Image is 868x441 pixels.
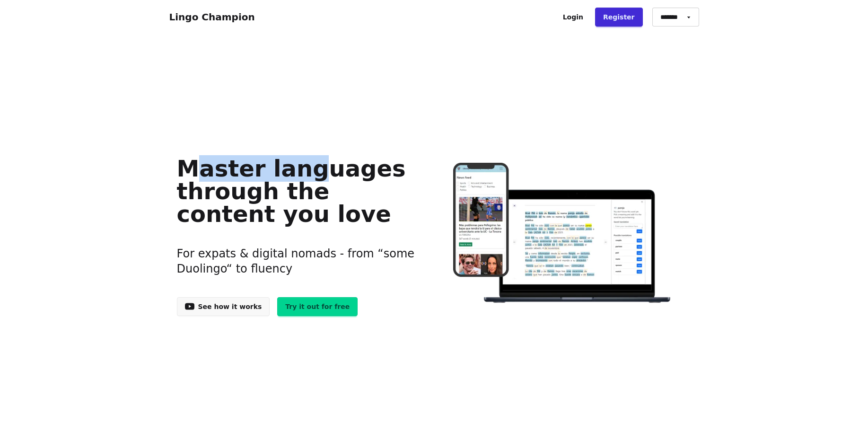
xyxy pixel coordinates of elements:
a: Lingo Champion [169,11,255,23]
a: Login [555,8,591,26]
h1: Master languages through the content you love [177,157,420,225]
a: Try it out for free [277,297,358,316]
img: Learn languages online [434,163,691,304]
h3: For expats & digital nomads - from “some Duolingo“ to fluency [177,235,420,288]
a: Register [595,8,643,26]
a: See how it works [177,297,270,316]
